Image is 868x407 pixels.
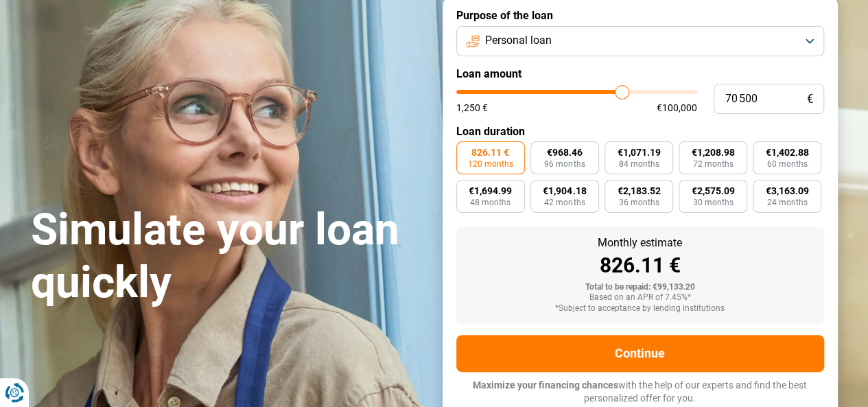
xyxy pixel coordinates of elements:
[618,159,659,169] font: 84 months
[692,147,735,158] font: €1,208.98
[585,282,695,292] font: Total to be repaid: €99,133.20
[657,102,697,113] font: €100,000
[600,253,681,277] font: 826.11 €
[617,185,660,196] font: €2,183.52
[456,9,553,22] font: Purpose of the loan
[456,102,488,113] font: 1,250 €
[456,335,824,372] button: Continue
[617,147,660,158] font: €1,071.19
[589,292,691,302] font: Based on an APR of 7.45%*
[485,34,552,47] font: Personal loan
[544,198,585,207] font: 42 months
[598,236,682,249] font: Monthly estimate
[473,380,618,391] font: Maximize your financing chances
[456,67,521,80] font: Loan amount
[766,147,809,158] font: €1,402.88
[456,125,525,138] font: Loan duration
[615,346,665,360] font: Continue
[767,198,808,207] font: 24 months
[555,303,725,313] font: *Subject to acceptance by lending institutions
[456,26,824,56] button: Personal loan
[468,159,513,169] font: 120 months
[470,198,511,207] font: 48 months
[544,159,585,169] font: 96 months
[31,204,399,308] font: Simulate your loan quickly
[692,185,735,196] font: €2,575.09
[469,185,512,196] font: €1,694.99
[767,159,808,169] font: 60 months
[807,92,813,106] font: €
[693,198,734,207] font: 30 months
[471,147,509,158] font: 826.11 €
[693,159,734,169] font: 72 months
[543,185,586,196] font: €1,904.18
[618,198,659,207] font: 36 months
[584,380,807,404] font: with the help of our experts and find the best personalized offer for you.
[547,147,583,158] font: €968.46
[766,185,809,196] font: €3,163.09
